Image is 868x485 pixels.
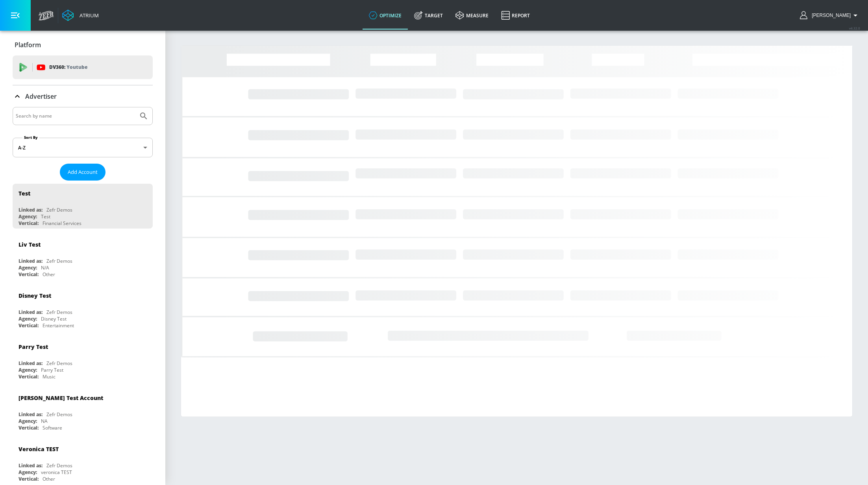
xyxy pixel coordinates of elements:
div: Zefr Demos [46,462,72,469]
div: N/A [41,264,49,271]
a: optimize [363,1,408,30]
div: TestLinked as:Zefr DemosAgency:TestVertical:Financial Services [13,184,153,229]
p: Youtube [67,63,87,71]
button: [PERSON_NAME] [800,11,860,20]
div: Vertical: [19,476,39,482]
div: [PERSON_NAME] Test Account [19,394,103,402]
div: Other [43,271,55,278]
p: DV360: [49,63,87,72]
div: Zefr Demos [46,411,72,418]
div: Disney Test [41,315,67,322]
div: Disney TestLinked as:Zefr DemosAgency:Disney TestVertical:Entertainment [13,286,153,331]
div: Zefr Demos [46,360,72,367]
span: login as: samantha.yip@zefr.com [809,13,851,18]
div: Parry Test [19,343,48,350]
a: measure [449,1,495,30]
span: v 4.32.0 [849,26,860,30]
a: Report [495,1,536,30]
div: Test [41,213,50,220]
div: Linked as: [19,360,43,367]
a: Target [408,1,449,30]
div: Linked as: [19,462,43,469]
div: Disney Test [19,292,51,299]
div: Linked as: [19,258,43,264]
div: Vertical: [19,220,39,227]
div: Parry TestLinked as:Zefr DemosAgency:Parry TestVertical:Music [13,337,153,382]
div: Software [43,424,62,431]
div: A-Z [13,138,153,157]
div: Vertical: [19,424,39,431]
div: Zefr Demos [46,309,72,315]
div: Agency: [19,315,37,322]
div: Agency: [19,213,37,220]
div: Music [43,373,56,380]
div: Entertainment [43,322,74,329]
div: Veronica TEST [19,445,59,453]
div: Veronica TESTLinked as:Zefr DemosAgency:veronica TESTVertical:Other [13,439,153,484]
div: Platform [13,34,153,56]
div: Other [43,476,55,482]
div: Parry Test [41,367,63,373]
div: Agency: [19,264,37,271]
div: Advertiser [13,85,153,107]
div: Agency: [19,418,37,424]
div: Liv TestLinked as:Zefr DemosAgency:N/AVertical:Other [13,235,153,280]
p: Advertiser [25,92,57,101]
div: Vertical: [19,271,39,278]
div: NA [41,418,48,424]
div: Liv Test [19,241,41,248]
div: veronica TEST [41,469,72,476]
div: [PERSON_NAME] Test AccountLinked as:Zefr DemosAgency:NAVertical:Software [13,388,153,433]
div: Agency: [19,469,37,476]
div: DV360: Youtube [13,55,153,79]
div: Linked as: [19,309,43,315]
div: Agency: [19,367,37,373]
div: Vertical: [19,322,39,329]
div: Financial Services [43,220,81,227]
div: Test [19,190,30,197]
div: Zefr Demos [46,258,72,264]
p: Platform [15,41,41,49]
span: Add Account [68,168,98,177]
label: Sort By [22,135,39,140]
div: Atrium [76,12,99,19]
div: Linked as: [19,411,43,418]
button: Add Account [60,164,105,181]
a: Atrium [62,9,99,21]
input: Search by name [16,111,135,121]
div: Zefr Demos [46,207,72,213]
div: Linked as: [19,207,43,213]
div: Vertical: [19,373,39,380]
